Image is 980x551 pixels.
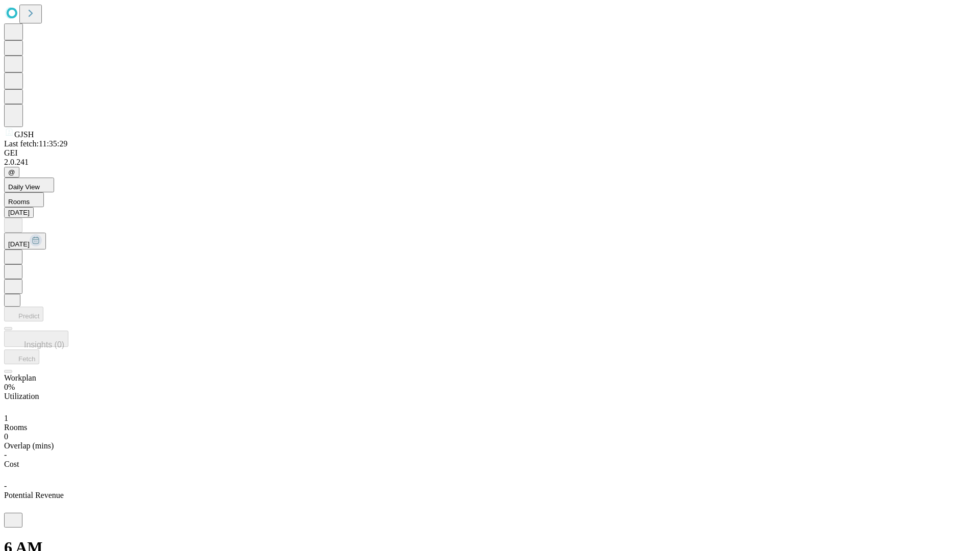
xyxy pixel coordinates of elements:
span: Utilization [4,392,39,400]
div: 2.0.241 [4,158,976,167]
button: @ [4,167,19,178]
span: Overlap (mins) [4,441,54,450]
span: 0% [4,383,15,391]
span: Rooms [4,423,27,432]
button: [DATE] [4,233,46,249]
button: [DATE] [4,207,34,218]
button: Daily View [4,178,54,192]
div: GEI [4,148,976,158]
button: Predict [4,307,43,321]
span: Last fetch: 11:35:29 [4,139,67,148]
span: @ [8,168,15,176]
span: - [4,450,7,459]
span: - [4,482,7,490]
span: Cost [4,460,19,468]
span: Daily View [8,183,40,191]
span: 0 [4,432,8,441]
button: Rooms [4,192,44,207]
span: Potential Revenue [4,491,64,499]
button: Fetch [4,349,39,364]
span: Workplan [4,373,36,382]
span: Insights (0) [24,340,64,349]
span: GJSH [14,130,34,139]
span: Rooms [8,198,30,206]
button: Insights (0) [4,331,68,347]
span: [DATE] [8,240,30,248]
span: 1 [4,414,8,422]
